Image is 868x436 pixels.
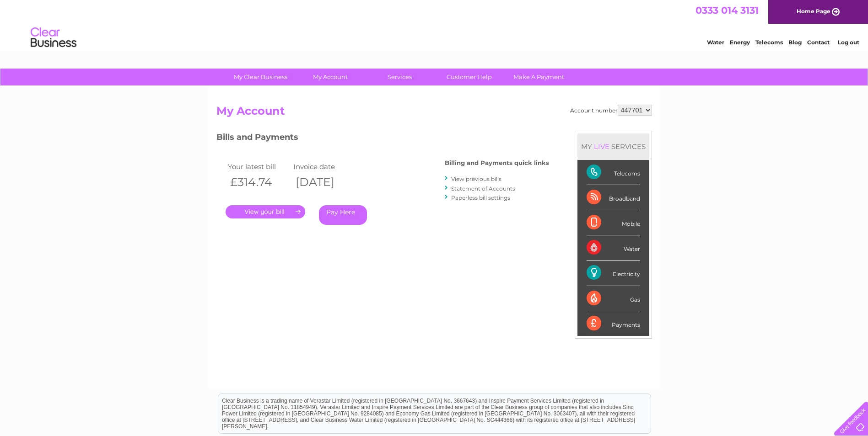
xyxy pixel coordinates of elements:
[587,261,640,286] div: Electricity
[587,311,640,336] div: Payments
[226,160,291,173] td: Your latest bill
[291,160,357,173] td: Invoice date
[226,205,305,218] a: .
[291,173,357,191] th: [DATE]
[362,69,437,85] a: Services
[587,235,640,261] div: Water
[445,160,549,166] h4: Billing and Payments quick links
[319,205,367,225] a: Pay Here
[30,24,77,52] img: logo.png
[431,69,507,85] a: Customer Help
[695,5,759,16] a: 0333 014 3131
[587,185,640,210] div: Broadband
[587,210,640,235] div: Mobile
[707,39,724,46] a: Water
[292,69,368,85] a: My Account
[451,175,501,182] a: View previous bills
[788,39,802,46] a: Blog
[730,39,750,46] a: Energy
[216,105,652,122] h2: My Account
[587,160,640,185] div: Telecoms
[218,5,651,44] div: Clear Business is a trading name of Verastar Limited (registered in [GEOGRAPHIC_DATA] No. 3667643...
[226,173,291,191] th: £314.74
[755,39,783,46] a: Telecoms
[216,131,549,147] h3: Bills and Payments
[451,185,515,192] a: Statement of Accounts
[570,105,652,116] div: Account number
[838,39,859,46] a: Log out
[451,194,510,201] a: Paperless bill settings
[587,286,640,311] div: Gas
[501,69,577,85] a: Make A Payment
[807,39,830,46] a: Contact
[577,133,649,160] div: MY SERVICES
[592,142,611,151] div: LIVE
[223,69,298,85] a: My Clear Business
